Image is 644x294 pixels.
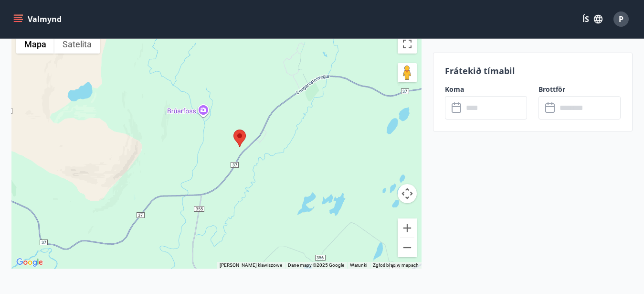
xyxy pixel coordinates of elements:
[619,14,623,24] span: P
[445,85,527,94] label: Koma
[398,63,417,82] button: Przeciągnij Pegmana na mapę, by otworzyć widok Street View
[398,184,417,203] button: Sterowanie kamerą na mapie
[398,34,417,54] button: Włącz widok pełnoekranowy
[14,256,45,269] img: Google
[350,262,367,268] a: Warunki
[398,238,417,257] button: Pomniejsz
[373,262,419,268] a: Zgłoś błąd w mapach
[14,256,45,269] a: Pokaż ten obszar w Mapach Google (otwiera się w nowym oknie)
[577,11,608,28] button: ÍS
[54,34,100,54] button: Pokaż zdjęcia satelitarne
[220,262,282,269] button: Skróty klawiszowe
[11,11,65,28] button: menu
[16,34,54,54] button: Pokaż mapę ulic
[398,218,417,238] button: Powiększ
[610,8,633,31] button: P
[445,65,621,77] p: Frátekið tímabil
[288,262,344,268] span: Dane mapy ©2025 Google
[538,85,621,94] label: Brottför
